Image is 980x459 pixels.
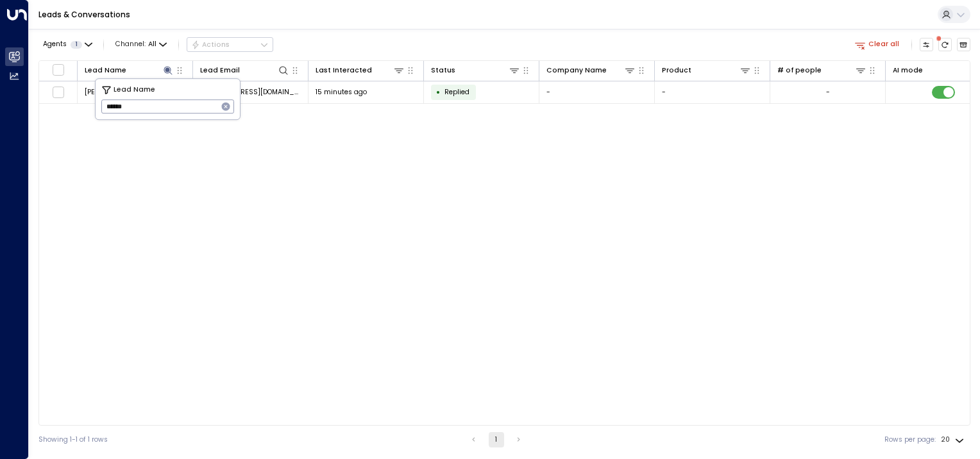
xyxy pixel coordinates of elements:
[777,65,822,76] div: # of people
[187,37,273,53] button: Actions
[546,64,636,76] div: Company Name
[187,37,273,53] div: Button group with a nested menu
[148,40,156,48] span: All
[489,432,504,447] button: page 1
[85,65,126,76] div: Lead Name
[191,40,230,49] div: Actions
[112,38,171,51] span: Channel:
[38,9,130,20] a: Leads & Conversations
[38,38,96,51] button: Agents1
[316,87,367,97] span: 15 minutes ago
[85,64,174,76] div: Lead Name
[52,86,64,98] span: Toggle select row
[71,41,82,49] span: 1
[851,38,904,51] button: Clear all
[546,65,607,76] div: Company Name
[38,435,108,445] div: Showing 1-1 of 1 rows
[316,64,405,76] div: Last Interacted
[826,87,830,97] div: -
[200,87,301,97] span: valkyriesblade99@gmail.com
[431,65,455,76] div: Status
[200,65,240,76] div: Lead Email
[920,38,934,52] button: Customize
[893,65,923,76] div: AI mode
[466,432,527,447] nav: pagination navigation
[52,63,64,76] span: Toggle select all
[444,87,469,97] span: Replied
[662,65,691,76] div: Product
[43,41,67,48] span: Agents
[85,87,140,97] span: Marina Ma
[938,38,952,52] span: There are new threads available. Refresh the grid to view the latest updates.
[655,81,770,104] td: -
[436,84,441,101] div: •
[957,38,971,52] button: Archived Leads
[777,64,867,76] div: # of people
[431,64,521,76] div: Status
[941,432,967,447] div: 20
[316,65,372,76] div: Last Interacted
[200,64,290,76] div: Lead Email
[114,85,155,96] span: Lead Name
[112,38,171,51] button: Channel:All
[884,435,936,445] label: Rows per page:
[662,64,752,76] div: Product
[539,81,655,104] td: -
